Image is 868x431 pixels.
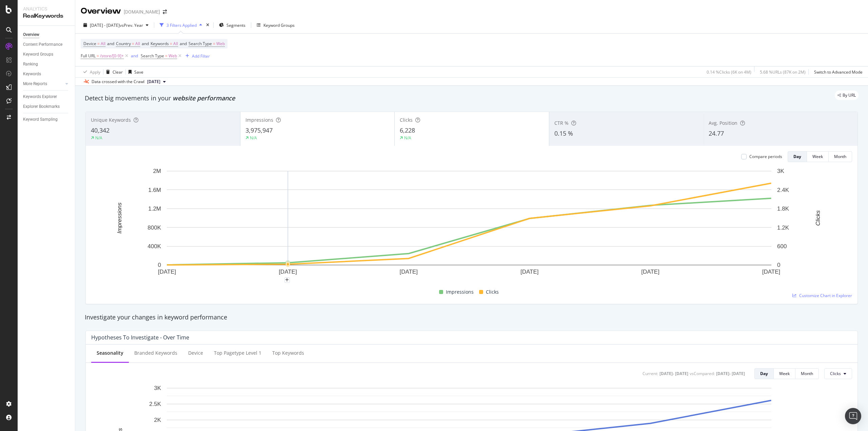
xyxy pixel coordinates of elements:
button: Keyword Groups [254,20,297,31]
div: 3 Filters Applied [166,22,197,28]
text: 0 [777,262,780,268]
div: Keyword Groups [23,51,53,58]
div: Branded Keywords [134,350,177,356]
div: Keyword Groups [263,22,295,28]
div: [DOMAIN_NAME] [124,8,160,15]
div: N/A [95,135,102,141]
text: [DATE] [520,269,539,275]
a: Customize Chart in Explorer [792,293,852,298]
button: and [131,53,138,59]
button: Apply [81,66,100,77]
div: Add Filter [192,53,210,59]
div: N/A [250,135,257,141]
div: and [131,53,138,59]
text: 1.6M [148,187,161,193]
span: Country [116,41,131,46]
span: 24.77 [709,129,724,137]
button: Week [807,151,829,162]
div: Device [188,350,203,356]
div: times [205,22,211,28]
div: Keywords [23,71,41,78]
div: Keywords Explorer [23,93,57,100]
span: = [213,41,215,46]
text: 2.5K [149,401,161,407]
span: Unique Keywords [91,117,131,123]
div: legacy label [835,91,859,100]
button: Month [829,151,852,162]
div: Month [801,371,813,376]
text: 3K [154,385,161,391]
span: [DATE] - [DATE] [90,22,120,28]
button: Day [788,151,807,162]
span: Device [83,41,96,46]
div: Week [812,154,823,159]
div: Week [779,371,790,376]
div: Overview [81,5,121,17]
text: 2M [153,168,161,174]
button: Week [774,368,795,379]
div: Explorer Bookmarks [23,103,60,110]
text: [DATE] [400,269,418,275]
svg: A chart. [91,168,847,286]
div: vs Compared : [690,371,715,376]
text: 400K [147,243,161,250]
a: Content Performance [23,41,70,48]
div: Open Intercom Messenger [845,408,861,424]
button: Month [795,368,819,379]
text: 3K [777,168,784,174]
div: 5.68 % URLs ( 87K on 2M ) [760,69,806,75]
div: More Reports [23,80,47,87]
div: plus [284,277,290,283]
a: More Reports [23,80,63,87]
div: Analytics [23,5,70,12]
span: 6,228 [400,126,415,134]
span: = [97,41,100,46]
span: Full URL [81,53,96,59]
button: [DATE] [144,78,169,86]
div: Data crossed with the Crawl [92,79,144,85]
div: Day [760,371,768,376]
a: Overview [23,31,70,38]
button: Switch to Advanced Mode [811,66,863,77]
a: Keyword Groups [23,51,70,58]
div: Clear [113,69,123,75]
button: Add Filter [183,52,210,60]
text: 600 [777,243,787,250]
span: Keywords [151,41,169,46]
span: = [165,53,167,59]
div: Investigate your changes in keyword performance [85,313,859,322]
span: CTR % [554,120,569,126]
button: [DATE] - [DATE]vsPrev. Year [81,20,151,31]
span: Clicks [486,288,499,296]
span: Search Type [189,41,212,46]
text: [DATE] [762,269,781,275]
span: All [101,39,105,48]
text: 1.2K [777,224,789,231]
span: All [135,39,140,48]
a: Ranking [23,61,70,68]
div: Save [134,69,143,75]
div: Current: [643,371,658,376]
span: Clicks [830,371,841,376]
span: = [97,53,99,59]
span: and [107,41,114,46]
a: Keyword Sampling [23,116,70,123]
div: Switch to Advanced Mode [814,69,863,75]
span: Web [169,51,177,61]
span: By URL [843,93,856,97]
text: [DATE] [158,269,176,275]
span: vs Prev. Year [120,22,143,28]
text: 2K [154,417,161,423]
span: = [132,41,134,46]
span: Clicks [400,117,413,123]
span: 3,975,947 [245,126,273,134]
span: Search Type [141,53,164,59]
div: [DATE] - [DATE] [716,371,745,376]
div: Overview [23,31,39,38]
div: Month [834,154,846,159]
a: Keywords Explorer [23,93,70,100]
span: and [142,41,149,46]
div: Compare periods [749,154,782,159]
text: 1.8K [777,205,789,212]
span: /store/[0-9]+ [100,51,124,61]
